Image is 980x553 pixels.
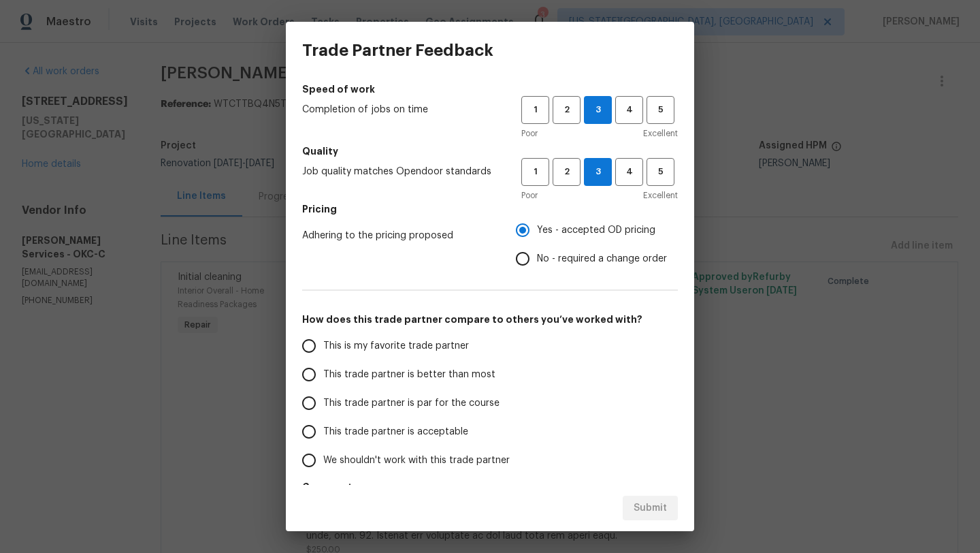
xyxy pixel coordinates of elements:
h5: Pricing [302,202,678,216]
h5: Speed of work [302,82,678,96]
span: 1 [523,164,548,180]
span: This trade partner is better than most [323,368,495,382]
span: 3 [585,164,611,180]
span: 3 [585,102,611,118]
span: Job quality matches Opendoor standards [302,165,500,178]
span: Completion of jobs on time [302,103,500,116]
span: This trade partner is par for the course [323,396,500,411]
span: 5 [648,102,673,118]
button: 4 [615,158,643,186]
button: 1 [521,96,549,124]
button: 4 [615,96,643,124]
span: Yes - accepted OD pricing [537,223,655,238]
span: No - required a change order [537,252,667,266]
h5: How does this trade partner compare to others you’ve worked with? [302,313,678,326]
span: Excellent [643,189,678,202]
button: 2 [553,96,581,124]
span: 1 [523,102,548,118]
span: Poor [521,189,538,202]
span: We shouldn't work with this trade partner [323,454,510,468]
span: Poor [521,127,538,140]
span: 5 [648,164,673,180]
span: Adhering to the pricing proposed [302,229,494,242]
span: 2 [554,164,579,180]
span: 2 [554,102,579,118]
div: Pricing [516,216,678,273]
span: 4 [617,102,642,118]
h5: Comments [302,480,678,494]
span: This trade partner is acceptable [323,425,468,439]
button: 3 [584,158,612,186]
span: Excellent [643,127,678,140]
button: 5 [647,158,674,186]
button: 3 [584,96,612,124]
button: 2 [553,158,581,186]
h5: Quality [302,144,678,158]
span: This is my favorite trade partner [323,339,469,353]
button: 5 [647,96,674,124]
div: How does this trade partner compare to others you’ve worked with? [302,332,678,475]
h3: Trade Partner Feedback [302,41,493,60]
span: 4 [617,164,642,180]
button: 1 [521,158,549,186]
